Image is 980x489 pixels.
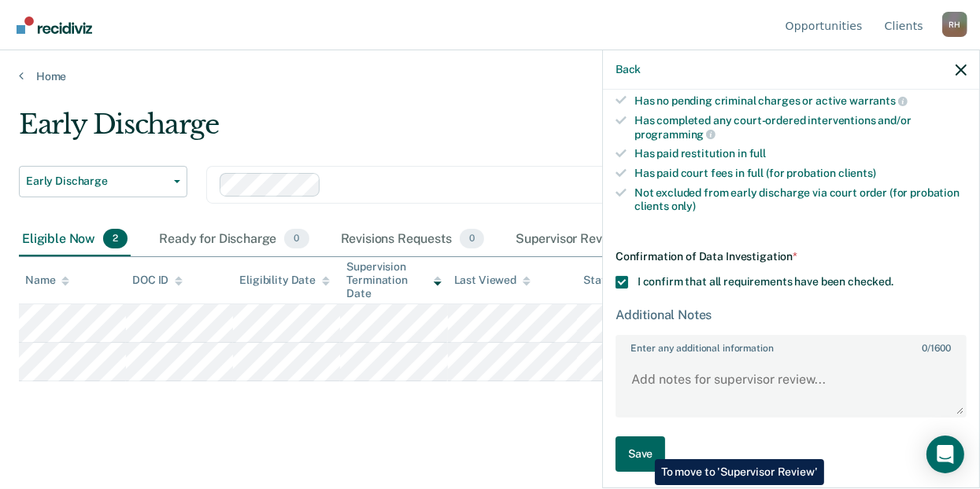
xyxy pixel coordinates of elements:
span: warrants [849,94,908,107]
a: Home [19,69,961,83]
div: Confirmation of Data Investigation [616,250,967,263]
div: Early Discharge [19,108,901,153]
span: 2 [103,229,128,249]
label: Enter any additional information [617,336,965,354]
div: Supervision Termination Date [346,260,441,300]
div: Not excluded from early discharge via court order (for probation clients [634,186,967,213]
div: Ready for Discharge [156,222,312,257]
span: only) [671,200,696,212]
span: clients) [838,167,876,179]
div: Eligibility Date [239,274,330,287]
button: Save [616,436,665,472]
span: 0 [460,229,484,249]
div: Has paid restitution in [634,147,967,160]
span: programming [634,128,716,141]
span: Early Discharge [26,175,168,188]
span: I confirm that all requirements have been checked. [638,275,893,288]
div: Has completed any court-ordered interventions and/or [634,114,967,141]
div: Supervisor Review [512,222,658,257]
span: full [749,147,766,160]
button: Profile dropdown button [942,12,967,37]
div: Eligible Now [19,222,131,257]
div: Name [25,274,69,287]
div: Revisions Requests [338,222,487,257]
span: / 1600 [922,343,951,354]
button: Back [616,63,641,76]
span: 0 [284,229,309,249]
div: R H [942,12,967,37]
div: Additional Notes [616,307,967,322]
div: Status [583,274,617,287]
span: 0 [922,343,927,354]
img: Recidiviz [17,17,92,34]
div: Open Intercom Messenger [926,436,964,473]
div: Last Viewed [454,274,531,287]
div: DOC ID [132,274,183,287]
div: Has paid court fees in full (for probation [634,167,967,180]
div: Has no pending criminal charges or active [634,94,967,108]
